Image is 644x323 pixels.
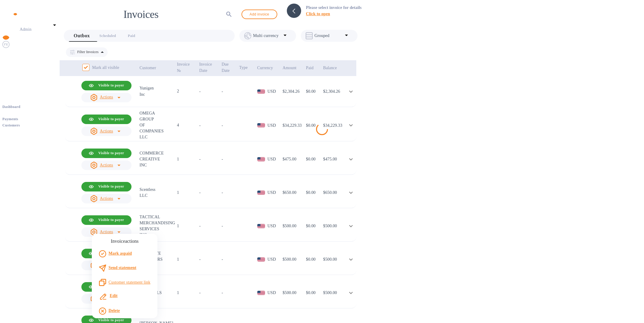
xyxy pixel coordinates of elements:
u: Customer statement link [109,280,150,285]
b: Send statement [109,265,136,270]
b: Delete [109,308,120,313]
iframe: Chat Widget [614,294,644,323]
h3: Invoice actions [92,239,157,244]
b: Mark as paid [109,251,132,256]
b: Edit [110,293,117,298]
